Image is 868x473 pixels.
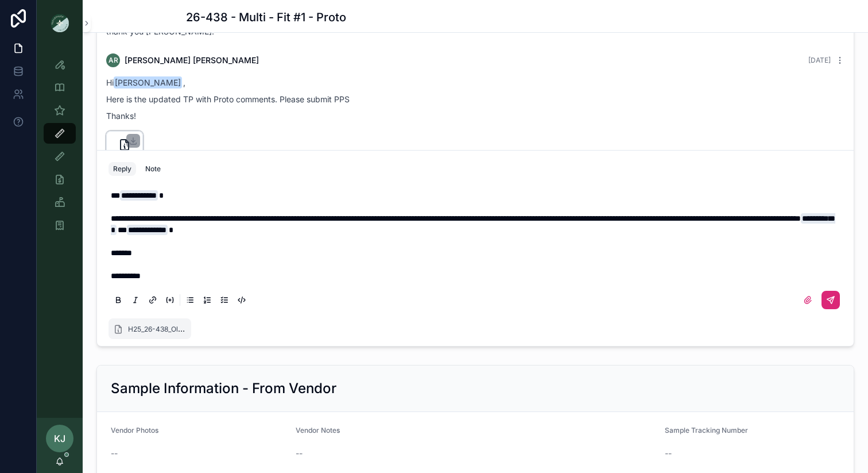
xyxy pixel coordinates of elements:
[296,426,340,434] span: Vendor Notes
[108,56,118,65] span: AR
[106,76,844,89] p: Hi ,
[106,93,844,105] p: Here is the updated TP with Proto comments. Please submit PPS
[665,448,672,459] span: --
[808,56,831,64] span: [DATE]
[37,46,83,251] div: scrollable content
[296,448,303,459] span: --
[106,110,844,122] p: Thanks!
[114,76,182,89] span: [PERSON_NAME]
[141,162,165,176] button: Note
[128,324,351,333] span: H25_26-438_Olympics-flag-cardigan_KUODIAN_PROTO_[DATE].xlsx
[111,379,336,398] h2: Sample Information - From Vendor
[51,14,69,32] img: App logo
[108,162,136,176] button: Reply
[111,448,118,459] span: --
[145,164,161,174] div: Note
[186,9,346,25] h1: 26-438 - Multi - Fit #1 - Proto
[665,426,748,434] span: Sample Tracking Number
[111,426,158,434] span: Vendor Photos
[54,432,65,445] span: KJ
[125,55,259,66] span: [PERSON_NAME] [PERSON_NAME]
